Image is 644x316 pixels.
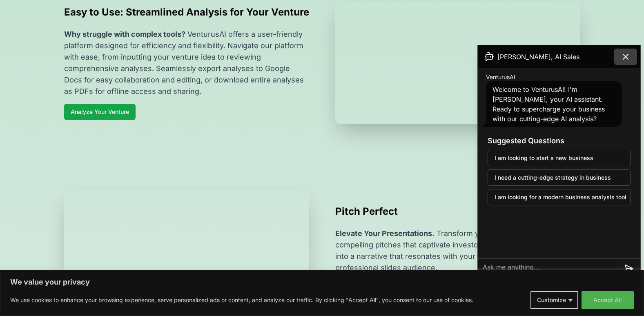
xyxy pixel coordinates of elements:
button: I am looking for a modern business analysis tool [488,189,631,205]
button: Customize [530,291,578,309]
p: Transform your business analysis into compelling pitches that captivate investors. Convert comple... [335,228,580,274]
h2: Easy to Use: Streamlined Analysis for Your Venture [64,6,309,19]
span: Welcome to VenturusAI! I'm [PERSON_NAME], your AI assistant. Ready to supercharge your business w... [492,85,605,123]
h3: Suggested Questions [488,135,631,147]
a: Analyze Your Venture [64,104,136,120]
p: We use cookies to enhance your browsing experience, serve personalized ads or content, and analyz... [10,295,473,305]
p: VenturusAI offers a user-friendly platform designed for efficiency and flexibility. Navigate our ... [64,29,309,97]
span: [PERSON_NAME], AI Sales [497,52,579,62]
span: Elevate Your Presentations. [335,229,435,238]
button: Accept All [582,291,634,309]
button: I am looking to start a new business [488,150,631,166]
span: Why struggle with complex tools? [64,30,185,38]
button: I need a cutting-edge strategy in business [488,169,631,186]
h2: Pitch Perfect [335,205,580,218]
p: We value your privacy [10,277,634,287]
span: VenturusAI [486,73,515,81]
